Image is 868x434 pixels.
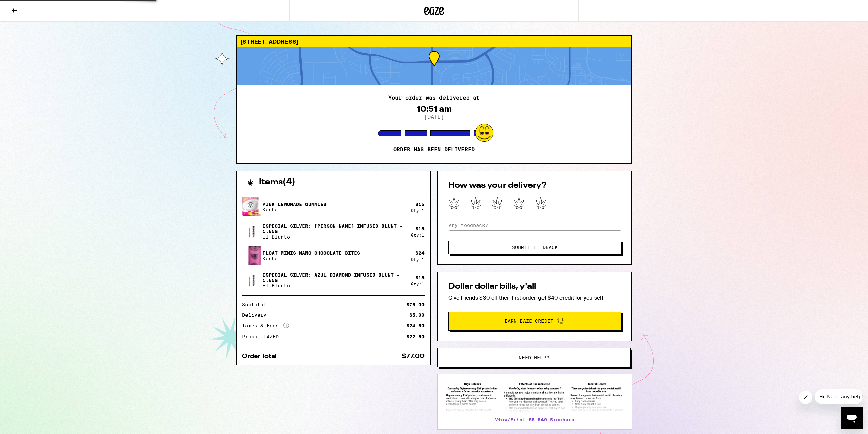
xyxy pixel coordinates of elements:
a: View/Print SB 540 Brochure [495,417,574,422]
img: Especial Silver: Rosa Diamond Infused Blunt - 1.65g [242,225,261,238]
p: Give friends $30 off their first order, get $40 credit for yourself! [448,294,621,301]
p: Especial Silver: [PERSON_NAME] Infused Blunt - 1.65g [262,223,406,234]
p: Pink Lemonade Gummies [262,202,327,207]
h2: How was your delivery? [448,182,621,190]
div: Promo: LAZED [242,334,283,339]
div: Taxes & Fees [242,323,289,329]
p: Kanha [262,256,360,261]
p: Float Minis Nano Chocolate Bites [262,250,360,256]
button: Earn Eaze Credit [448,312,621,331]
div: Delivery [242,313,271,317]
button: Need help? [437,348,631,367]
div: 10:51 am [417,104,452,114]
p: Kanha [262,207,327,212]
div: $77.00 [402,353,425,359]
div: Order Total [242,353,281,359]
div: $ 24 [415,250,425,256]
div: [STREET_ADDRESS] [237,36,631,47]
p: Order has been delivered [393,146,475,153]
span: Need help? [519,355,549,360]
div: $75.00 [406,302,425,307]
iframe: Close message [799,391,812,404]
span: Hi. Need any help? [4,5,49,10]
img: Float Minis Nano Chocolate Bites [242,233,261,279]
input: Any feedback? [448,220,621,230]
div: $ 18 [415,275,425,280]
div: $ 15 [415,202,425,207]
div: Qty: 1 [411,233,425,237]
div: Subtotal [242,302,271,307]
p: El Blunto [262,283,406,288]
img: Pink Lemonade Gummies [242,197,261,217]
div: $5.00 [409,313,425,317]
div: $ 18 [415,226,425,231]
div: Qty: 1 [411,282,425,286]
div: Qty: 1 [411,208,425,213]
div: $24.50 [406,323,425,328]
iframe: Message from company [815,389,863,404]
p: [DATE] [424,114,444,120]
div: Qty: 1 [411,257,425,262]
span: Submit Feedback [512,245,558,250]
img: Especial Silver: Azul Diamond Infused Blunt - 1.65g [242,274,261,287]
h2: Items ( 4 ) [259,178,295,186]
span: Earn Eaze Credit [505,319,553,323]
img: SB 540 Brochure preview [445,381,625,413]
div: -$22.50 [403,334,425,339]
iframe: Button to launch messaging window [841,407,863,429]
p: El Blunto [262,234,406,240]
p: Especial Silver: Azul Diamond Infused Blunt - 1.65g [262,272,406,283]
h2: Dollar dollar bills, y'all [448,283,621,291]
button: Submit Feedback [448,241,621,254]
h2: Your order was delivered at [388,95,480,101]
